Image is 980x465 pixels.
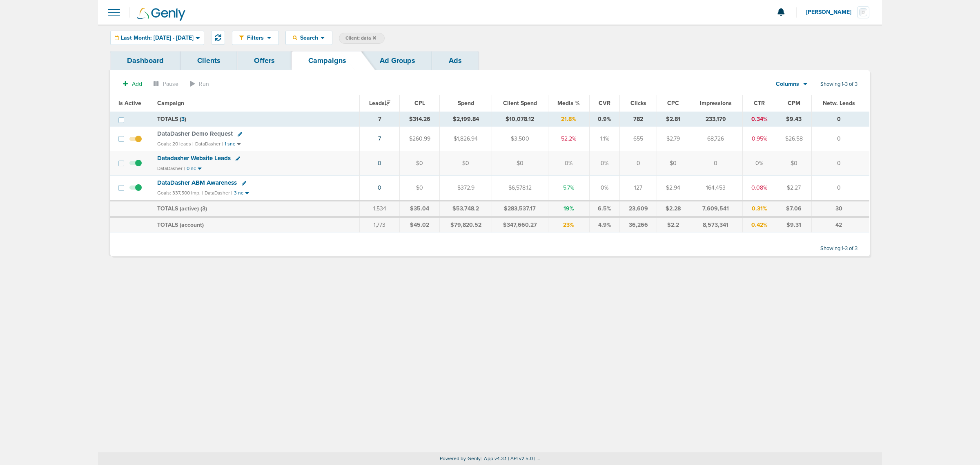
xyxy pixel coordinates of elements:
[152,201,360,217] td: TOTALS (active) ( )
[619,127,657,151] td: 655
[657,217,689,232] td: $2.2
[811,217,869,232] td: 42
[548,151,590,176] td: 0%
[590,127,620,151] td: 1.1%
[345,35,376,42] span: Client: data
[492,217,548,232] td: $347,660.27
[205,190,232,196] small: DataDasher |
[689,201,743,217] td: 7,609,541
[492,112,548,127] td: $10,078.12
[689,217,743,232] td: 8,573,341
[458,100,474,107] span: Spend
[181,116,185,123] span: 3
[202,205,205,212] span: 3
[742,127,776,151] td: 0.95%
[820,81,857,88] span: Showing 1-3 of 3
[508,456,533,461] span: | API v2.5.0
[811,151,869,176] td: 0
[414,100,425,107] span: CPL
[244,34,267,41] span: Filters
[811,176,869,201] td: 0
[776,80,799,88] span: Columns
[157,130,233,137] span: DataDasher Demo Request
[590,217,620,232] td: 4.9%
[369,100,390,107] span: Leads
[776,112,811,127] td: $9.43
[820,245,857,252] span: Showing 1-3 of 3
[657,127,689,151] td: $2.79
[689,127,743,151] td: 68,726
[503,100,537,107] span: Client Spend
[492,127,548,151] td: $3,500
[180,51,237,70] a: Clients
[811,112,869,127] td: 0
[187,165,196,172] small: 0 nc
[657,201,689,217] td: $2.28
[234,190,243,196] small: 3 nc
[667,100,679,107] span: CPC
[776,201,811,217] td: $7.06
[440,201,492,217] td: $53,748.2
[590,112,620,127] td: 0.9%
[619,217,657,232] td: 36,266
[157,154,231,162] span: Datadasher Website Leads
[363,51,432,70] a: Ad Groups
[378,135,381,142] a: 7
[742,201,776,217] td: 0.31%
[742,217,776,232] td: 0.42%
[619,112,657,127] td: 782
[292,51,363,70] a: Campaigns
[492,151,548,176] td: $0
[400,151,440,176] td: $0
[137,8,185,21] img: Genly
[630,100,646,107] span: Clicks
[619,176,657,201] td: 127
[118,78,147,90] button: Add
[742,176,776,201] td: 0.08%
[776,176,811,201] td: $2.27
[157,165,185,171] small: DataDasher |
[776,127,811,151] td: $26.58
[440,176,492,201] td: $372.9
[689,151,743,176] td: 0
[481,456,506,461] span: | App v4.3.1
[548,217,590,232] td: 23%
[400,217,440,232] td: $45.02
[590,201,620,217] td: 6.5%
[432,51,479,70] a: Ads
[98,456,882,462] p: Powered by Genly.
[440,151,492,176] td: $0
[157,141,194,147] small: Goals: 20 leads |
[121,35,194,41] span: Last Month: [DATE] - [DATE]
[152,217,360,232] td: TOTALS (account)
[152,112,360,127] td: TOTALS ( )
[360,112,400,127] td: 7
[492,201,548,217] td: $283,537.17
[754,100,765,107] span: CTR
[590,151,620,176] td: 0%
[619,151,657,176] td: 0
[360,217,400,232] td: 1,773
[806,9,857,15] span: [PERSON_NAME]
[157,179,237,186] span: DataDasher ABM Awareness
[157,100,184,107] span: Campaign
[776,151,811,176] td: $0
[378,184,381,191] a: 0
[118,100,141,107] span: Is Active
[689,176,743,201] td: 164,453
[599,100,610,107] span: CVR
[440,127,492,151] td: $1,826.94
[823,100,855,107] span: Netw. Leads
[534,456,541,461] span: | ...
[195,141,223,147] small: DataDasher |
[492,176,548,201] td: $6,578.12
[548,112,590,127] td: 21.8%
[742,151,776,176] td: 0%
[360,201,400,217] td: 1,534
[811,201,869,217] td: 30
[657,176,689,201] td: $2.94
[590,176,620,201] td: 0%
[400,176,440,201] td: $0
[548,176,590,201] td: 5.7%
[400,112,440,127] td: $314.26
